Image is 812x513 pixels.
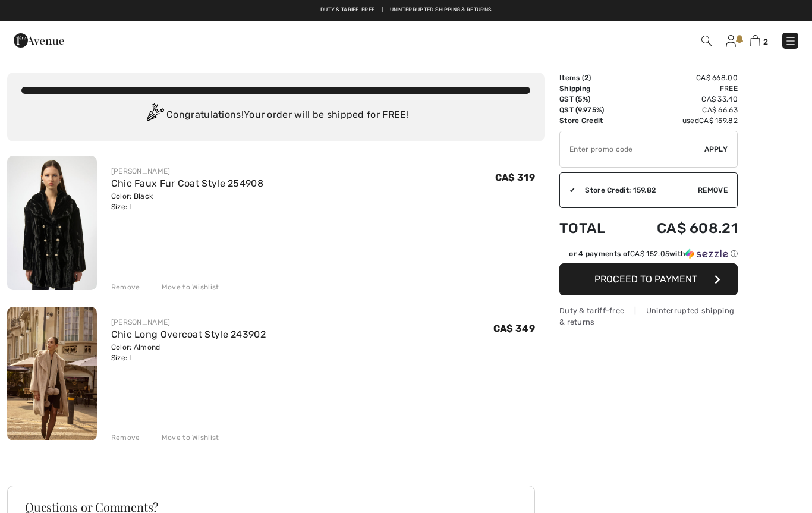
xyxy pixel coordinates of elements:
[111,178,263,189] a: Chic Faux Fur Coat Style 254908
[493,323,535,334] span: CA$ 349
[575,185,698,196] div: Store Credit: 159.82
[152,432,219,443] div: Move to Wishlist
[785,35,797,47] img: Menu
[630,250,669,258] span: CA$ 152.05
[726,35,736,47] img: My Info
[559,248,738,263] div: or 4 payments ofCA$ 152.05withSezzle Click to learn more about Sezzle
[624,208,738,248] td: CA$ 608.21
[7,307,97,441] img: Chic Long Overcoat Style 243902
[624,105,738,115] td: CA$ 66.63
[559,208,624,248] td: Total
[152,282,219,292] div: Move to Wishlist
[559,115,624,126] td: Store Credit
[584,74,588,82] span: 2
[111,282,140,292] div: Remove
[560,131,704,167] input: Promo code
[559,83,624,94] td: Shipping
[698,185,728,196] span: Remove
[750,35,760,46] img: Shopping Bag
[624,83,738,94] td: Free
[111,329,266,340] a: Chic Long Overcoat Style 243902
[750,33,768,48] a: 2
[21,103,530,127] div: Congratulations! Your order will be shipped for FREE!
[111,191,263,212] div: Color: Black Size: L
[495,172,535,183] span: CA$ 319
[111,317,266,328] div: [PERSON_NAME]
[699,117,738,125] span: CA$ 159.82
[624,115,738,126] td: used
[624,73,738,83] td: CA$ 668.00
[560,185,575,196] div: ✔
[559,305,738,328] div: Duty & tariff-free | Uninterrupted shipping & returns
[624,94,738,105] td: CA$ 33.40
[685,248,728,259] img: Sezzle
[763,37,768,46] span: 2
[704,144,728,155] span: Apply
[701,36,712,46] img: Search
[559,94,624,105] td: GST (5%)
[143,103,166,127] img: Congratulation2.svg
[25,501,517,513] h3: Questions or Comments?
[559,263,738,295] button: Proceed to Payment
[559,105,624,115] td: QST (9.975%)
[111,342,266,363] div: Color: Almond Size: L
[7,156,97,290] img: Chic Faux Fur Coat Style 254908
[569,248,738,259] div: or 4 payments of with
[14,29,64,52] img: 1ère Avenue
[111,432,140,443] div: Remove
[594,273,697,285] span: Proceed to Payment
[14,34,64,45] a: 1ère Avenue
[111,166,263,177] div: [PERSON_NAME]
[559,73,624,83] td: Items ( )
